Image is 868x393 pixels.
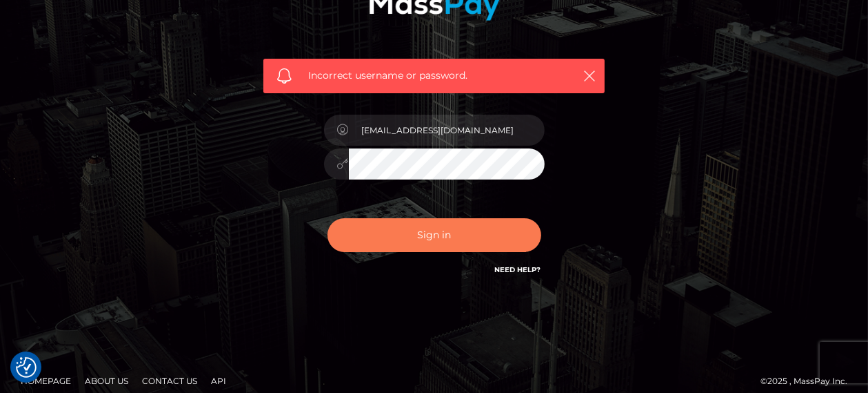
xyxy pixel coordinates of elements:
[79,370,134,392] a: About Us
[16,357,37,378] img: Revisit consent button
[349,115,545,146] input: Username...
[308,68,560,83] span: Incorrect username or password.
[495,265,541,274] a: Need Help?
[137,370,203,392] a: Contact Us
[327,218,541,252] button: Sign in
[16,357,37,378] button: Consent Preferences
[15,370,77,392] a: Homepage
[760,374,858,389] div: © 2025 , MassPay Inc.
[205,370,232,392] a: API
